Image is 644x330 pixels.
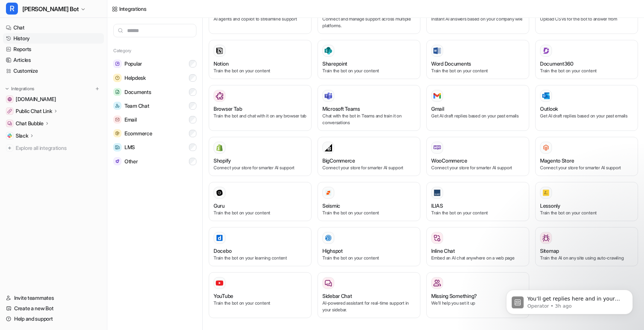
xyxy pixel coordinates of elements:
[433,279,441,287] img: Missing Something?
[431,105,444,113] h3: Gmail
[16,95,56,103] span: [DOMAIN_NAME]
[124,102,149,110] span: Team Chat
[216,279,223,287] img: YouTube
[22,4,79,14] span: [PERSON_NAME] Bot
[209,182,312,221] button: GuruGuruTrain the bot on your content
[322,210,416,216] p: Train the bot on your content
[318,272,420,318] button: Sidebar ChatAI-powered assistant for real-time support in your sidebar.
[3,314,104,324] a: Help and support
[325,234,332,242] img: Highspot
[325,47,332,54] img: Sharepoint
[431,300,524,307] p: We’ll help you set it up
[322,164,416,171] p: Connect your store for smarter AI support
[214,210,307,216] p: Train the bot on your content
[431,255,524,261] p: Embed an AI chat anywhere on a web page
[426,227,529,266] button: Inline ChatEmbed an AI chat anywhere on a web page
[3,293,104,303] a: Invite teammates
[540,210,633,216] p: Train the bot on your content
[113,143,121,151] img: LMS
[7,121,12,126] img: Chat Bubble
[209,227,312,266] button: DoceboDoceboTrain the bot on your learning content
[318,227,420,266] button: HighspotHighspotTrain the bot on your content
[214,292,233,300] h3: YouTube
[433,93,441,99] img: Gmail
[216,189,223,197] img: Guru
[322,292,352,300] h3: Sidebar Chat
[495,274,644,326] iframe: Intercom notifications message
[540,16,633,22] p: Upload CSVs for the bot to answer from
[540,113,633,119] p: Get AI draft replies based on your past emails
[209,85,312,131] button: Browser TabBrowser TabTrain the bot and chat with it on any browser tab
[3,55,104,65] a: Articles
[431,202,443,210] h3: ILIAS
[11,86,34,92] p: Integrations
[431,113,524,119] p: Get AI draft replies based on your past emails
[113,71,196,85] button: HelpdeskHelpdesk
[209,40,312,79] button: NotionNotionTrain the bot on your content
[325,189,332,197] img: Seismic
[216,47,223,54] img: Notion
[113,60,121,68] img: Popular
[16,142,101,154] span: Explore all integrations
[3,303,104,314] a: Create a new Bot
[322,255,416,261] p: Train the bot on your content
[431,157,467,164] h3: WooCommerce
[214,105,242,113] h3: Browser Tab
[3,66,104,76] a: Customize
[7,109,12,113] img: Public Chat Link
[3,22,104,33] a: Chat
[214,157,231,164] h3: Shopify
[431,60,471,67] h3: Word Documents
[431,210,524,216] p: Train the bot on your content
[209,272,312,318] button: YouTubeYouTubeTrain the bot on your content
[431,292,477,300] h3: Missing Something?
[322,157,355,164] h3: BigCommerce
[433,47,441,54] img: Word Documents
[542,234,550,242] img: Sitemap
[318,137,420,176] button: BigCommerceBigCommerceConnect your store for smarter AI support
[318,182,420,221] button: SeismicSeismicTrain the bot on your content
[124,144,135,151] span: LMS
[113,57,196,71] button: PopularPopular
[431,67,524,74] p: Train the bot on your content
[542,47,550,54] img: Document360
[214,164,307,171] p: Connect your store for smarter AI support
[4,86,10,91] img: expand menu
[322,60,347,67] h3: Sharepoint
[322,67,416,74] p: Train the bot on your content
[216,234,223,242] img: Docebo
[124,60,142,67] span: Popular
[209,137,312,176] button: ShopifyShopifyConnect your store for smarter AI support
[431,164,524,171] p: Connect your store for smarter AI support
[16,120,44,127] p: Chat Bubble
[113,102,121,110] img: Team Chat
[322,105,360,113] h3: Microsoft Teams
[322,247,343,255] h3: Highspot
[113,126,196,140] button: EcommerceEcommerce
[113,157,121,165] img: Other
[426,272,529,318] button: Missing Something?Missing Something?We’ll help you set it up
[113,88,121,96] img: Documents
[542,189,550,197] img: Lessonly
[318,85,420,131] button: Microsoft TeamsMicrosoft TeamsChat with the bot in Teams and train it on conversations
[113,129,121,137] img: Ecommerce
[322,16,416,29] p: Connect and manage support across multiple platforms.
[124,116,137,123] span: Email
[214,16,307,22] p: AI agents and copilot to streamline support
[426,40,529,79] button: Word DocumentsWord DocumentsTrain the bot on your content
[214,67,307,74] p: Train the bot on your content
[3,85,37,92] button: Integrations
[433,145,441,150] img: WooCommerce
[7,133,12,138] img: Slack
[3,44,104,54] a: Reports
[426,182,529,221] button: ILIASILIASTrain the bot on your content
[113,74,121,82] img: Helpdesk
[113,140,196,154] button: LMSLMS
[95,86,100,91] img: menu_add.svg
[214,113,307,119] p: Train the bot and chat with it on any browser tab
[431,16,524,22] p: Instant AI answers based on your company wiki
[535,40,638,79] button: Document360Document360Train the bot on your content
